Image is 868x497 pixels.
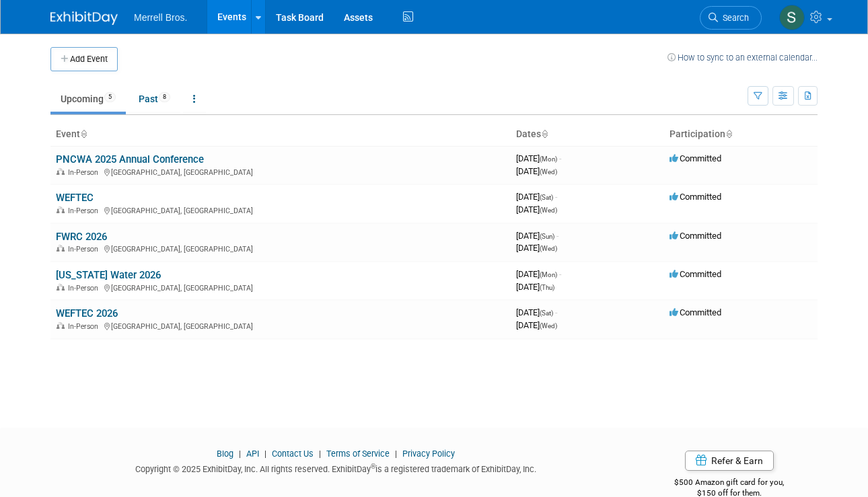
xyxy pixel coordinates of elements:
a: Sort by Participation Type [725,128,732,139]
span: [DATE] [516,231,558,241]
sup: ® [371,463,375,470]
a: Sort by Event Name [80,128,87,139]
a: Sort by Start Date [541,128,548,139]
span: [DATE] [516,153,561,163]
span: Committed [670,192,721,202]
span: In-Person [68,245,102,254]
span: (Wed) [540,168,557,176]
a: [US_STATE] Water 2026 [56,269,161,281]
span: (Wed) [540,245,557,252]
span: (Mon) [540,271,557,278]
span: In-Person [68,206,102,215]
a: Search [700,6,762,30]
span: Search [718,13,749,23]
a: WEFTEC [56,192,94,204]
span: (Sat) [540,309,553,317]
span: - [556,231,558,241]
span: - [559,269,561,279]
a: WEFTEC 2026 [56,307,118,319]
div: [GEOGRAPHIC_DATA], [GEOGRAPHIC_DATA] [56,166,505,177]
span: In-Person [68,168,102,177]
span: (Thu) [540,284,554,291]
div: [GEOGRAPHIC_DATA], [GEOGRAPHIC_DATA] [56,243,505,254]
a: Past8 [129,86,180,112]
span: - [555,192,557,202]
th: Event [50,123,511,146]
th: Participation [664,123,818,146]
span: [DATE] [516,320,557,330]
span: Committed [670,269,721,279]
span: Merrell Bros. [134,12,187,23]
span: (Sun) [540,233,554,240]
a: Refer & Earn [685,451,774,471]
div: [GEOGRAPHIC_DATA], [GEOGRAPHIC_DATA] [56,282,505,293]
a: Upcoming5 [50,86,126,112]
img: In-Person Event [57,245,65,252]
span: (Wed) [540,206,557,214]
th: Dates [511,123,664,146]
span: [DATE] [516,243,557,253]
span: [DATE] [516,282,554,292]
span: 8 [159,92,170,102]
a: How to sync to an external calendar... [667,52,818,63]
img: In-Person Event [57,284,65,291]
span: Committed [670,231,721,241]
img: In-Person Event [57,206,65,213]
span: (Mon) [540,155,557,163]
span: | [261,449,270,459]
span: | [392,449,400,459]
img: In-Person Event [57,168,65,175]
img: ExhibitDay [50,11,118,25]
a: Blog [217,449,233,459]
span: [DATE] [516,192,557,202]
div: [GEOGRAPHIC_DATA], [GEOGRAPHIC_DATA] [56,320,505,331]
span: (Wed) [540,322,557,330]
div: [GEOGRAPHIC_DATA], [GEOGRAPHIC_DATA] [56,204,505,215]
a: PNCWA 2025 Annual Conference [56,153,204,165]
a: FWRC 2026 [56,231,107,243]
span: | [316,449,324,459]
span: [DATE] [516,269,561,279]
a: Terms of Service [326,449,390,459]
span: In-Person [68,322,102,331]
span: | [236,449,244,459]
a: Privacy Policy [402,449,455,459]
button: Add Event [50,47,118,71]
div: Copyright © 2025 ExhibitDay, Inc. All rights reserved. ExhibitDay is a registered trademark of Ex... [50,460,621,475]
span: Committed [670,307,721,317]
span: - [559,153,561,163]
span: (Sat) [540,194,553,201]
span: [DATE] [516,307,557,317]
span: [DATE] [516,166,557,176]
span: [DATE] [516,204,557,215]
a: Contact Us [272,449,314,459]
span: 5 [104,92,116,102]
img: Shannon Kennedy [779,5,805,30]
span: - [555,307,557,317]
span: In-Person [68,284,102,293]
a: API [246,449,259,459]
img: In-Person Event [57,322,65,329]
span: Committed [670,153,721,163]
